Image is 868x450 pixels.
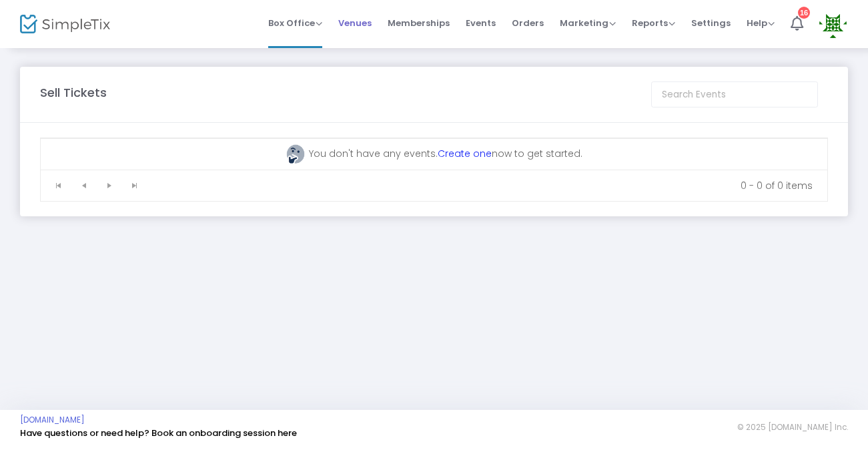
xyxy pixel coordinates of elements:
[157,179,813,192] kendo-pager-info: 0 - 0 of 0 items
[512,6,544,40] span: Orders
[338,6,372,40] span: Venues
[651,81,818,107] input: Search Events
[41,138,827,170] div: Data table
[747,17,775,29] span: Help
[466,6,496,40] span: Events
[560,17,616,29] span: Marketing
[20,427,297,439] a: Have questions or need help? Book an onboarding session here
[286,147,582,160] span: You don't have any events. now to get started.
[737,422,848,433] span: © 2025 [DOMAIN_NAME] Inc.
[438,147,492,160] a: Create one
[20,415,85,425] a: [DOMAIN_NAME]
[268,17,322,29] span: Box Office
[286,144,306,164] img: face-thinking.png
[388,6,450,40] span: Memberships
[691,6,731,40] span: Settings
[798,7,810,19] div: 16
[632,17,675,29] span: Reports
[40,83,107,101] m-panel-title: Sell Tickets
